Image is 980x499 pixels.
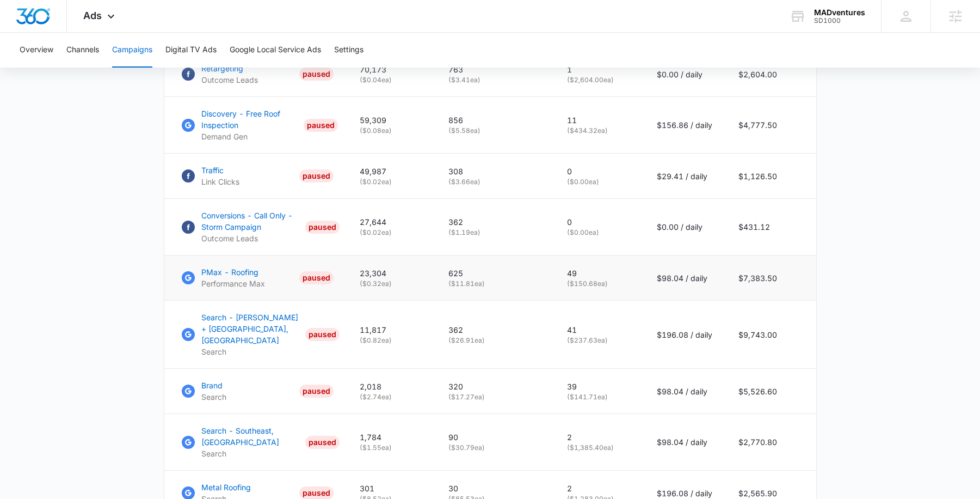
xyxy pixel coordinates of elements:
img: Google Ads [182,385,195,398]
div: PAUSED [299,385,334,398]
p: 0 [567,216,631,228]
a: Google AdsDiscovery - Free Roof InspectionDemand GenPAUSED [182,108,334,142]
img: Facebook [182,68,195,81]
p: 2 [567,483,631,494]
p: ( $1,385.40 ea) [567,443,631,453]
div: PAUSED [305,436,340,449]
p: ( $0.02 ea) [360,228,422,238]
p: 70,173 [360,64,422,75]
p: Brand [201,380,226,391]
td: $4,777.50 [725,97,816,154]
td: $2,770.80 [725,414,816,471]
img: Facebook [182,221,195,234]
p: Outcome Leads [201,233,301,244]
p: Search [201,391,226,403]
p: ( $0.04 ea) [360,75,422,85]
p: ( $0.00 ea) [567,228,631,238]
p: 11,817 [360,324,422,336]
button: Settings [334,33,363,68]
p: 308 [448,166,541,177]
td: $9,743.00 [725,301,816,369]
div: PAUSED [305,328,340,341]
p: $98.04 / daily [657,272,712,284]
a: Google AdsSearch - Southeast, [GEOGRAPHIC_DATA]SearchPAUSED [182,425,334,459]
p: ( $0.00 ea) [567,177,631,187]
p: 30 [448,483,541,494]
p: 2,018 [360,381,422,392]
td: $1,126.50 [725,154,816,199]
div: PAUSED [299,68,334,81]
p: ( $11.81 ea) [448,279,541,289]
p: ( $2.74 ea) [360,392,422,402]
p: Outcome Leads [201,74,258,86]
p: 49,987 [360,166,422,177]
p: PMax - Roofing [201,266,265,278]
button: Channels [66,33,99,68]
a: FacebookTrafficLink ClicksPAUSED [182,165,334,187]
img: Google Ads [182,328,195,341]
p: ( $0.08 ea) [360,126,422,136]
p: 90 [448,431,541,443]
img: Google Ads [182,436,195,449]
button: Google Local Service Ads [230,33,321,68]
p: Search [201,448,301,459]
p: ( $0.02 ea) [360,177,422,187]
div: account name [814,8,865,17]
p: $29.41 / daily [657,171,712,182]
p: $98.04 / daily [657,386,712,397]
img: Google Ads [182,119,195,132]
p: $98.04 / daily [657,436,712,448]
p: $196.08 / daily [657,329,712,340]
div: PAUSED [304,119,338,132]
a: FacebookConversions - Call Only - Storm CampaignOutcome LeadsPAUSED [182,210,334,244]
div: PAUSED [299,169,334,182]
div: PAUSED [305,221,340,234]
p: 39 [567,381,631,392]
td: $5,526.60 [725,369,816,414]
p: Discovery - Free Roof Inspection [201,108,300,131]
p: Search - [PERSON_NAME] + [GEOGRAPHIC_DATA], [GEOGRAPHIC_DATA] [201,312,301,346]
p: $0.00 / daily [657,69,712,80]
p: ( $26.91 ea) [448,336,541,345]
p: 11 [567,114,631,126]
img: Google Ads [182,271,195,284]
p: Search [201,346,301,357]
a: Google AdsPMax - RoofingPerformance MaxPAUSED [182,266,334,289]
p: 59,309 [360,114,422,126]
p: ( $150.68 ea) [567,279,631,289]
p: Metal Roofing [201,482,251,493]
p: $0.00 / daily [657,221,712,233]
td: $7,383.50 [725,255,816,301]
p: Search - Southeast, [GEOGRAPHIC_DATA] [201,425,301,448]
div: PAUSED [299,271,334,284]
button: Overview [20,33,53,68]
p: 2 [567,431,631,443]
p: $196.08 / daily [657,488,712,499]
div: account id [814,17,865,25]
p: 625 [448,267,541,279]
p: 27,644 [360,216,422,228]
p: ( $1.55 ea) [360,443,422,453]
p: Performance Max [201,278,265,289]
td: $431.12 [725,199,816,255]
a: Google AdsSearch - [PERSON_NAME] + [GEOGRAPHIC_DATA], [GEOGRAPHIC_DATA]SearchPAUSED [182,312,334,357]
p: 856 [448,114,541,126]
p: 362 [448,216,541,228]
p: Link Clicks [201,176,239,187]
p: 301 [360,483,422,494]
p: 1,784 [360,431,422,443]
p: Conversions - Call Only - Storm Campaign [201,210,301,233]
p: ( $17.27 ea) [448,392,541,402]
p: ( $2,604.00 ea) [567,75,631,85]
td: $2,604.00 [725,52,816,97]
p: 41 [567,324,631,336]
p: ( $434.32 ea) [567,126,631,136]
p: ( $237.63 ea) [567,336,631,345]
p: 1 [567,64,631,75]
p: Traffic [201,165,239,176]
p: 23,304 [360,267,422,279]
p: ( $3.41 ea) [448,75,541,85]
p: ( $1.19 ea) [448,228,541,238]
a: FacebookRetargetingOutcome LeadsPAUSED [182,63,334,86]
p: 320 [448,381,541,392]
